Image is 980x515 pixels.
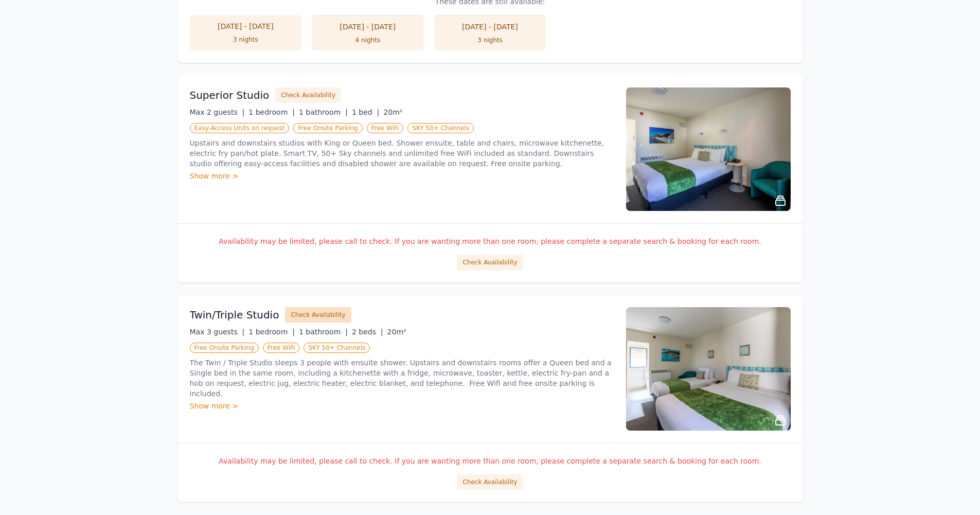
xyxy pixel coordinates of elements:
button: Check Availability [457,255,523,270]
span: Free Onsite Parking [190,343,259,353]
div: 3 nights [200,35,292,44]
p: Upstairs and downstairs studios with King or Queen bed. Shower ensuite, table and chairs, microwa... [190,138,614,169]
div: 4 nights [322,36,414,44]
span: Easy-Access Units on request [190,123,290,133]
div: Show more > [190,171,614,181]
span: Free WiFi [367,123,404,133]
span: 1 bedroom | [248,328,295,336]
p: Availability may be limited, please call to check. If you are wanting more than one room, please ... [190,236,791,246]
div: [DATE] - [DATE] [200,21,292,31]
span: 1 bathroom | [299,108,348,116]
div: [DATE] - [DATE] [444,22,536,32]
button: Check Availability [275,87,341,103]
span: 1 bed | [352,108,379,116]
p: Availability may be limited, please call to check. If you are wanting more than one room, please ... [190,456,791,466]
button: Check Availability [457,474,523,490]
span: Free Onsite Parking [293,123,362,133]
span: SKY 50+ Channels [407,123,474,133]
span: SKY 50+ Channels [304,343,370,353]
span: 1 bedroom | [248,108,295,116]
button: Check Availability [285,307,351,323]
p: The Twin / Triple Studio sleeps 3 people with ensuite shower. Upstairs and downstairs rooms offer... [190,358,614,399]
span: Max 3 guests | [190,328,245,336]
h3: Superior Studio [190,88,270,102]
span: Free WiFi [263,343,300,353]
span: 20m² [387,328,406,336]
div: [DATE] - [DATE] [322,22,414,32]
span: Max 2 guests | [190,108,245,116]
div: Show more > [190,401,614,411]
span: 2 beds | [352,328,383,336]
h3: Twin/Triple Studio [190,308,279,322]
span: 1 bathroom | [299,328,348,336]
div: 3 nights [444,36,536,44]
span: 20m² [383,108,402,116]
